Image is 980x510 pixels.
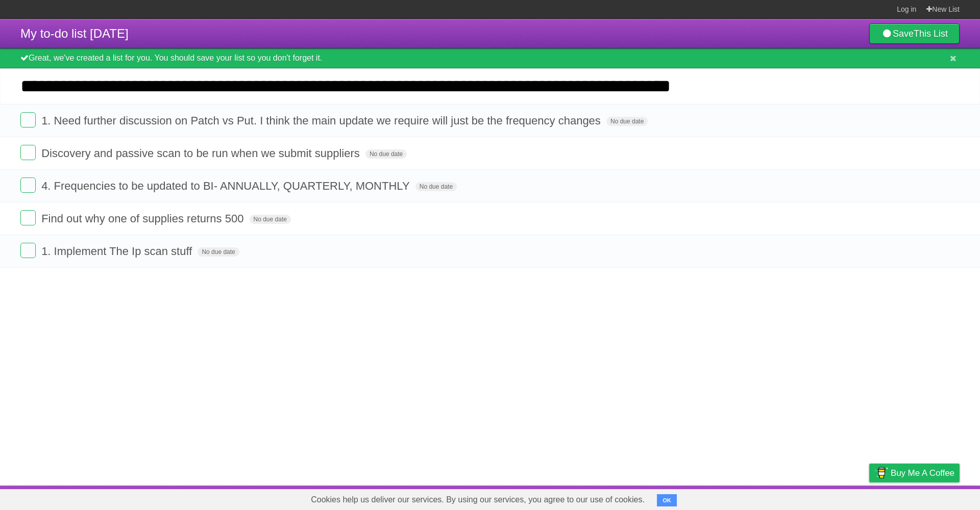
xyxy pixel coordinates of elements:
label: Done [20,177,36,193]
label: Done [20,243,36,258]
span: 1. Need further discussion on Patch vs Put. I think the main update we require will just be the f... [41,114,603,127]
span: No due date [250,215,291,224]
span: No due date [198,247,239,257]
span: Buy me a coffee [891,464,954,482]
b: This List [914,29,948,39]
a: Terms [821,488,844,507]
img: Buy me a coffee [874,464,888,481]
span: My to-do list [DATE] [20,27,129,40]
span: 1. Implement The Ip scan stuff [41,245,194,258]
span: 4. Frequencies to be updated to BI- ANNUALLY, QUARTERLY, MONTHLY [41,180,412,192]
span: No due date [606,117,648,126]
span: Find out why one of supplies returns 500 [41,212,246,225]
a: Privacy [856,488,883,507]
span: Discovery and passive scan to be run when we submit suppliers [41,147,362,160]
button: OK [657,494,677,506]
label: Done [20,210,36,225]
span: No due date [365,149,407,159]
span: Cookies help us deliver our services. By using our services, you agree to our use of cookies. [301,490,655,510]
span: No due date [415,182,457,191]
a: Buy me a coffee [869,464,960,482]
a: SaveThis List [869,23,960,44]
label: Done [20,145,36,160]
a: Developers [767,488,808,507]
a: Suggest a feature [895,488,960,507]
a: About [733,488,755,507]
label: Done [20,112,36,127]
